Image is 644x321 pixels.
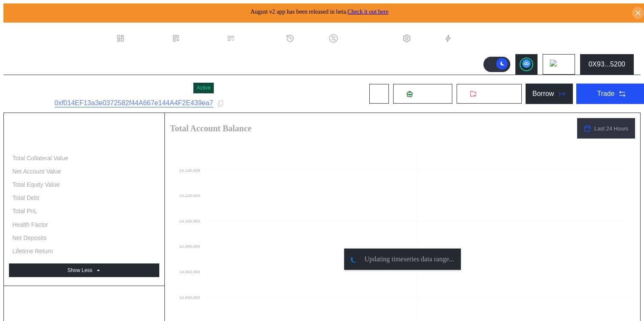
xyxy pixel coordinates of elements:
[112,154,163,162] div: 14,127,020.322
[250,9,388,15] span: August v2 app has been released in beta.
[526,84,573,104] button: Borrow
[12,181,60,188] div: Total Equity Value
[414,35,434,42] div: Admin
[221,23,281,54] a: Permissions
[12,207,37,215] div: Total PnL
[179,269,200,274] text: 14,060,000
[12,154,68,162] div: Total Collateral Value
[159,207,163,215] div: -
[128,35,161,42] div: Dashboard
[397,23,439,54] a: Admin
[170,124,570,133] h2: Total Account Balance
[67,267,92,273] div: Show Less
[12,194,39,202] div: Total Debt
[111,23,167,54] a: Dashboard
[179,219,200,223] text: 14,100,000
[179,193,200,198] text: 14,120,000
[439,23,499,54] a: Automations
[179,295,200,300] text: 14,040,000
[580,54,634,75] button: 0X93...5200
[12,141,71,149] div: Total Account Balance
[298,35,319,42] div: History
[12,234,46,242] div: Net Deposits
[416,90,439,98] span: Deposit
[393,84,453,104] button: Deposit
[167,23,221,54] a: Loan Book
[351,256,358,263] img: pending
[9,263,159,277] button: Show Less
[9,121,159,138] div: Account Summary
[10,80,190,96] div: Core USDC Strategist 1 Redeploy
[365,255,454,263] span: Updating timeseries data range...
[179,244,200,249] text: 14,080,000
[456,35,494,42] div: Automations
[456,84,522,104] button: Withdraw
[324,23,397,54] a: Discount Factors
[239,35,276,42] div: Permissions
[184,35,216,42] div: Loan Book
[543,54,575,75] button: chain logo
[55,99,213,107] a: 0xf014EF13a3e0372582f44A667e144A4F2E439ea7
[341,35,392,42] div: Discount Factors
[112,141,163,149] div: 14,127,020.322
[12,168,61,175] div: Net Account Value
[532,90,554,98] div: Borrow
[112,168,163,175] div: 14,127,020.322
[197,85,211,91] div: Active
[159,247,163,255] div: -
[159,234,163,242] div: -
[480,90,509,98] span: Withdraw
[589,61,625,68] div: 0X93...5200
[597,90,615,98] div: Trade
[145,194,163,202] div: 0.000
[112,181,163,188] div: 14,127,020.322
[134,221,163,228] div: Infinity
[9,295,159,311] div: Account Balance
[12,221,48,228] div: Health Factor
[348,9,388,15] a: Check it out here
[550,60,559,69] img: chain logo
[12,247,53,255] div: Lifetime Return
[10,100,51,107] div: Subaccount ID:
[281,23,324,54] a: History
[179,168,200,173] text: 14,140,000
